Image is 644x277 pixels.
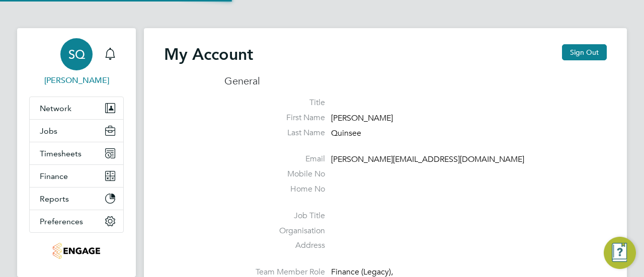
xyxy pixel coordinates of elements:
[224,154,325,164] label: Email
[40,126,57,136] span: Jobs
[224,211,325,221] label: Job Title
[30,142,123,164] button: Timesheets
[331,155,524,165] span: [PERSON_NAME][EMAIL_ADDRESS][DOMAIN_NAME]
[224,98,325,108] label: Title
[224,128,325,138] label: Last Name
[30,188,123,210] button: Reports
[224,74,607,87] h3: General
[29,74,124,86] span: Sam Quinsee
[17,28,136,277] nav: Main navigation
[30,165,123,187] button: Finance
[40,149,82,158] span: Timesheets
[40,194,69,204] span: Reports
[30,97,123,119] button: Network
[30,210,123,232] button: Preferences
[224,226,325,236] label: Organisation
[224,113,325,123] label: First Name
[29,38,124,86] a: SQ[PERSON_NAME]
[68,48,85,61] span: SQ
[224,169,325,179] label: Mobile No
[224,240,325,251] label: Address
[29,243,124,259] a: Go to home page
[40,104,71,113] span: Network
[604,237,636,269] button: Engage Resource Center
[331,113,393,123] span: [PERSON_NAME]
[40,217,83,226] span: Preferences
[331,128,361,138] span: Quinsee
[164,44,253,64] h2: My Account
[40,171,68,181] span: Finance
[562,44,607,60] button: Sign Out
[53,243,100,259] img: damiagroup-logo-retina.png
[30,120,123,142] button: Jobs
[224,184,325,195] label: Home No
